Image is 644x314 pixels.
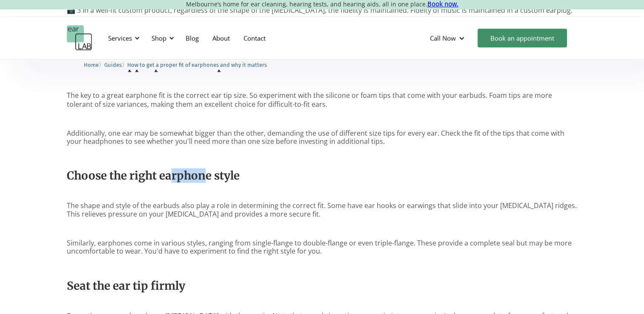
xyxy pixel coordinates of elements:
[67,6,578,14] p: 📷 3 In a well-fit custom product, regardless of the shape of the [MEDICAL_DATA], the fidelity is ...
[237,26,272,50] a: Contact
[84,60,99,69] a: Home
[67,114,578,123] p: ‍
[103,25,142,51] div: Services
[67,201,578,217] p: The shape and style of the earbuds also play a role in determining the correct fit. Some have ear...
[67,168,240,182] strong: Choose the right earphone style
[67,77,578,85] p: ‍
[478,29,567,47] a: Book an appointment
[127,62,267,68] span: How to get a proper fit of earphones and why it matters
[104,60,127,69] li: 〉
[67,91,578,108] p: The key to a great earphone fit is the correct ear tip size. So experiment with the silicone or f...
[67,278,185,292] strong: Seat the ear tip firmly
[104,62,122,68] span: Guides
[67,261,578,269] p: ‍
[179,26,206,50] a: Blog
[206,26,237,50] a: About
[84,62,99,68] span: Home
[67,297,578,305] p: ‍
[423,25,473,51] div: Call Now
[84,60,104,69] li: 〉
[152,34,166,42] div: Shop
[104,60,122,69] a: Guides
[67,151,578,160] p: ‍
[67,129,578,145] p: Additionally, one ear may be somewhat bigger than the other, demanding the use of different size ...
[127,60,267,69] a: How to get a proper fit of earphones and why it matters
[67,187,578,195] p: ‍
[67,239,578,255] p: Similarly, earphones come in various styles, ranging from single-flange to double-flange or even ...
[67,224,578,232] p: ‍
[108,34,132,42] div: Services
[430,34,456,42] div: Call Now
[67,25,92,51] a: home
[146,25,177,51] div: Shop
